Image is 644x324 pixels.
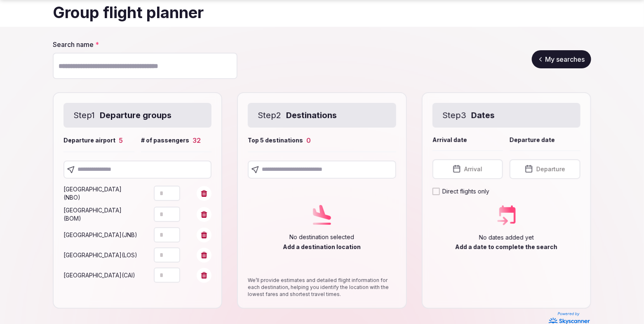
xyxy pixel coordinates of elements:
span: [GEOGRAPHIC_DATA] ( CAI ) [63,272,135,279]
span: # of passengers [141,136,189,145]
strong: Destinations [286,110,337,121]
div: 5 [119,136,123,145]
span: Arrival [464,165,482,173]
div: 32 [193,136,201,145]
span: [GEOGRAPHIC_DATA] ( LOS ) [63,252,137,259]
div: 0 [306,136,311,145]
span: Departure airport [63,136,115,145]
span: Arrival date [432,136,467,144]
span: Departure date [510,136,555,144]
button: Departure [510,159,581,179]
strong: Departure groups [100,110,172,121]
p: Add a destination location [283,243,361,251]
span: [GEOGRAPHIC_DATA] ( JNB ) [63,231,137,238]
span: [GEOGRAPHIC_DATA] ( BOM ) [63,207,122,222]
div: Step 3 [432,103,581,128]
div: Step 1 [63,103,212,128]
a: My searches [532,50,591,68]
p: Add a date to complete the search [455,243,557,251]
button: Arrival [432,159,503,179]
span: [GEOGRAPHIC_DATA] ( NBO ) [63,186,122,201]
label: Search name [53,40,237,49]
strong: Dates [471,110,495,121]
h1: Group flight planner [53,2,591,23]
span: Top 5 destinations [248,136,303,145]
div: Step 2 [248,103,396,128]
p: No destination selected [289,233,354,241]
p: No dates added yet [479,233,534,242]
span: Departure [536,165,565,173]
label: Direct flights only [442,187,489,196]
p: We’ll provide estimates and detailed flight information for each destination, helping you identif... [248,277,396,298]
